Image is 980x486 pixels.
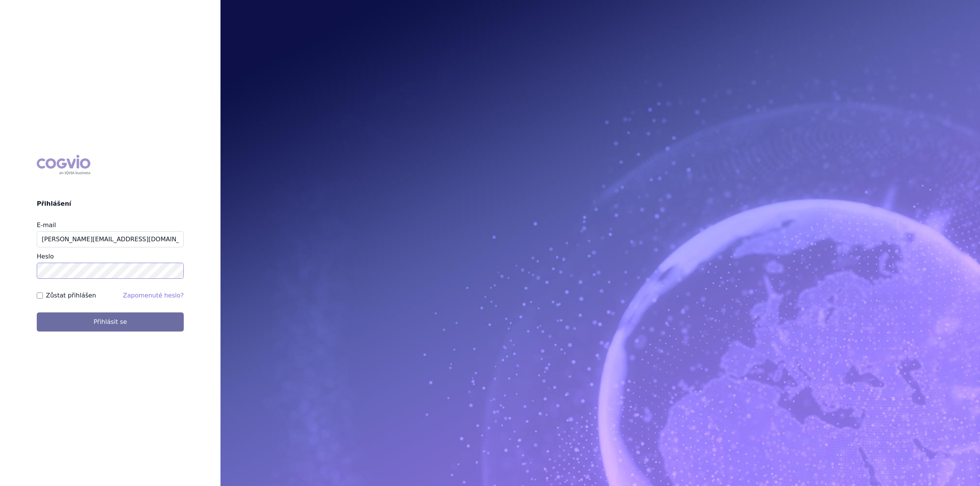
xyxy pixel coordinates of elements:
[46,291,96,300] label: Zůstat přihlášen
[37,253,54,260] label: Heslo
[123,292,184,299] a: Zapomenuté heslo?
[37,221,56,229] label: E-mail
[37,312,184,332] button: Přihlásit se
[37,155,90,175] div: COGVIO
[37,199,184,208] h2: Přihlášení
